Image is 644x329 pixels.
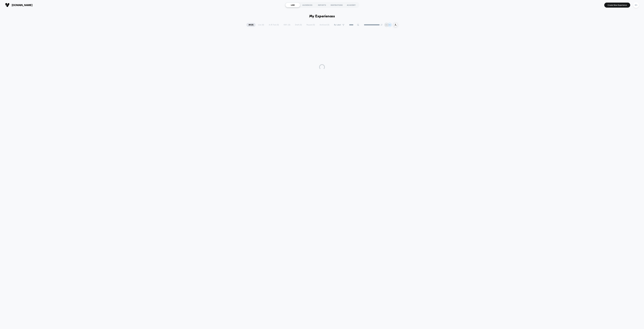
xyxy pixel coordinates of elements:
div: AUDIENCES [300,3,315,7]
h1: My Experiences [309,14,335,18]
button: BS [632,2,640,8]
div: INSPIRATIONS [329,3,344,7]
img: Visually logo [5,3,9,7]
p: BS [385,24,388,26]
span: By Label [334,24,341,26]
div: ACADEMY [344,3,359,7]
img: end [381,24,382,26]
span: [DOMAIN_NAME] [12,4,32,7]
span: All ( 0 ) [246,23,256,27]
button: [DOMAIN_NAME] [4,3,33,7]
div: BS [633,2,639,8]
button: Create New Experience [604,3,630,8]
div: REPORTS [315,3,329,7]
div: LIVE [285,3,300,7]
p: BS [389,24,391,26]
